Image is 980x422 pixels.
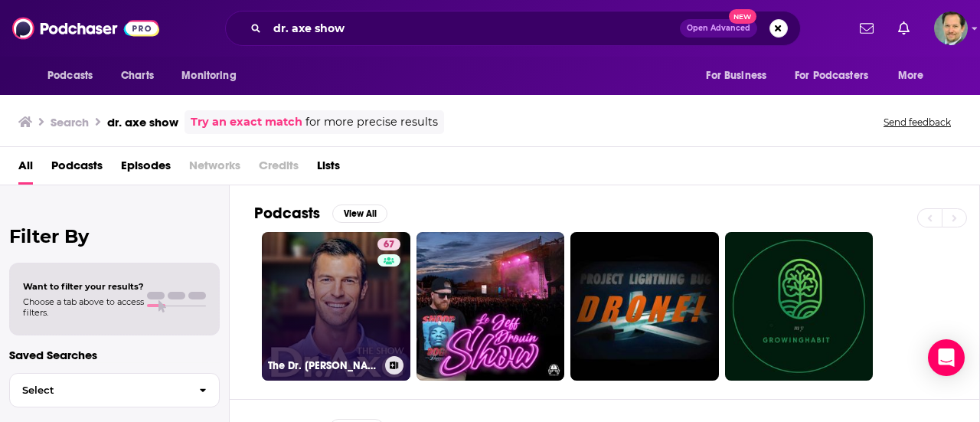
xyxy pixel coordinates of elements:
[892,15,916,41] a: Show notifications dropdown
[51,153,103,185] a: Podcasts
[785,61,890,90] button: open menu
[934,11,968,45] img: User Profile
[47,65,93,87] span: Podcasts
[254,204,320,223] h2: Podcasts
[695,61,786,90] button: open menu
[37,61,113,90] button: open menu
[934,11,968,45] button: Show profile menu
[267,16,680,41] input: Search podcasts, credits, & more...
[898,65,924,87] span: More
[107,115,178,129] h3: dr. axe show
[121,65,154,87] span: Charts
[687,25,750,32] span: Open Advanced
[934,11,968,45] span: Logged in as dean11209
[9,348,220,362] p: Saved Searches
[729,9,756,24] span: New
[377,238,400,250] a: 67
[111,61,163,90] a: Charts
[259,153,299,185] span: Credits
[191,113,302,131] a: Try an exact match
[928,339,965,376] div: Open Intercom Messenger
[262,232,410,381] a: 67The Dr. [PERSON_NAME] Show
[9,225,220,247] h2: Filter By
[9,373,220,407] button: Select
[332,204,387,223] button: View All
[18,153,33,185] a: All
[12,14,159,43] img: Podchaser - Follow, Share and Rate Podcasts
[10,385,187,395] span: Select
[189,153,240,185] span: Networks
[854,15,880,41] a: Show notifications dropdown
[23,296,144,318] span: Choose a tab above to access filters.
[384,237,394,253] span: 67
[171,61,256,90] button: open menu
[305,113,438,131] span: for more precise results
[268,359,379,372] h3: The Dr. [PERSON_NAME] Show
[254,204,387,223] a: PodcastsView All
[680,19,757,38] button: Open AdvancedNew
[51,115,89,129] h3: Search
[317,153,340,185] a: Lists
[181,65,236,87] span: Monitoring
[706,65,766,87] span: For Business
[23,281,144,292] span: Want to filter your results?
[879,116,955,129] button: Send feedback
[121,153,171,185] a: Episodes
[887,61,943,90] button: open menu
[795,65,868,87] span: For Podcasters
[225,11,801,46] div: Search podcasts, credits, & more...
